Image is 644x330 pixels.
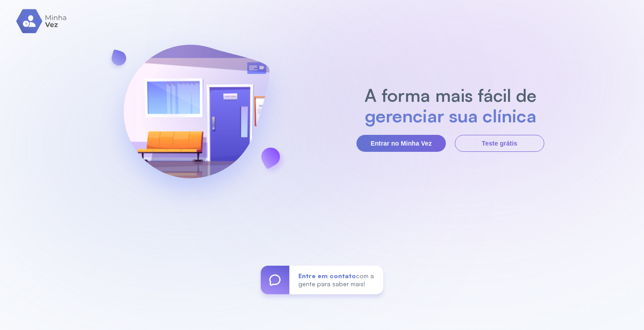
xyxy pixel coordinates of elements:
[356,135,446,152] button: Entrar no Minha Vez
[455,135,544,152] button: Teste grátis
[360,85,541,105] h2: A forma mais fácil de
[360,105,541,126] h2: gerenciar sua clínica
[16,9,68,33] img: logo.svg
[289,266,383,294] div: com a gente para saber mais!
[298,272,356,280] span: Entre em contato
[261,266,383,294] a: Entre em contatocom a gente para saber mais!
[100,21,293,215] img: banner-login.svg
